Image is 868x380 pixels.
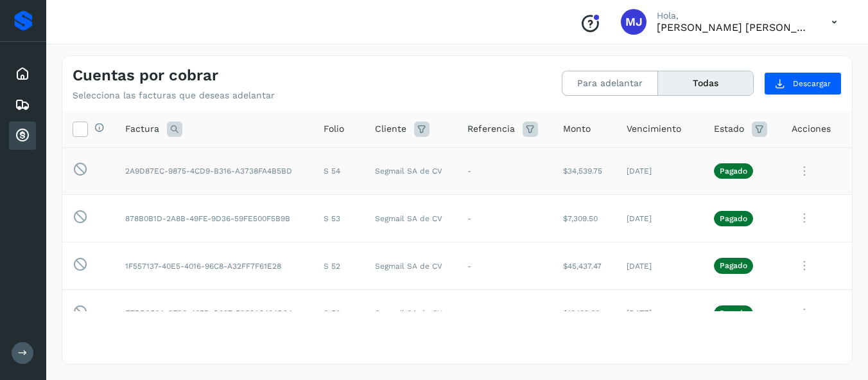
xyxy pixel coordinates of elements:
td: S 54 [313,147,365,195]
td: [DATE] [616,289,704,337]
div: Inicio [9,60,36,88]
td: - [457,242,553,290]
span: Estado [714,122,744,136]
td: $10,189.00 [553,289,616,337]
p: Selecciona las facturas que deseas adelantar [73,90,275,101]
h4: Cuentas por cobrar [73,66,218,85]
span: Descargar [793,78,831,89]
td: $34,539.75 [553,147,616,195]
td: 1F557137-40E5-4016-96C8-A32FF7F61E28 [115,242,313,290]
td: 878B0B1D-2A8B-49FE-9D36-59FE500F5B9B [115,195,313,242]
p: Militza Jocabeth Pérez Norberto [657,21,811,33]
button: Descargar [764,72,842,95]
p: Pagado [720,214,747,223]
td: - [457,147,553,195]
td: Segmail SA de CV [365,147,457,195]
td: S 53 [313,195,365,242]
td: [DATE] [616,195,704,242]
span: Factura [125,122,159,136]
div: Embarques [9,91,36,119]
span: Acciones [792,122,831,136]
button: Todas [658,71,753,95]
span: Monto [563,122,591,136]
td: S 50 [313,289,365,337]
td: Segmail SA de CV [365,195,457,242]
td: - [457,289,553,337]
p: Pagado [720,309,747,318]
td: [DATE] [616,242,704,290]
div: Cuentas por cobrar [9,122,36,150]
td: 2A9D87EC-9875-4CD9-B316-A3738FA4B5BD [115,147,313,195]
td: - [457,195,553,242]
td: $7,309.50 [553,195,616,242]
p: Pagado [720,167,747,176]
button: Para adelantar [562,71,658,95]
span: Vencimiento [627,122,681,136]
span: Cliente [375,122,406,136]
p: Pagado [720,261,747,270]
td: $45,437.47 [553,242,616,290]
td: E7BD2564-CF3C-465D-B097-53C8A2434D94 [115,289,313,337]
td: S 52 [313,242,365,290]
p: Hola, [657,10,811,21]
span: Folio [324,122,344,136]
td: Segmail SA de CV [365,289,457,337]
span: Referencia [467,122,515,136]
td: [DATE] [616,147,704,195]
td: Segmail SA de CV [365,242,457,290]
